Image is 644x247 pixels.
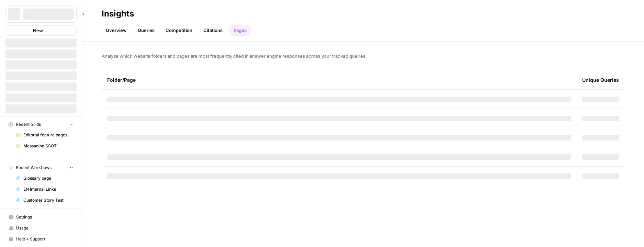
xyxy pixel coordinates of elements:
[161,25,196,36] a: Competition
[102,53,625,59] span: Analyze which website folders and pages are most frequently cited in answer engine responses acro...
[13,173,77,184] a: Glossary page
[102,8,134,19] div: Insights
[23,132,74,138] span: Editorial feature pages
[13,195,77,206] a: Customer Story Test
[16,165,52,171] span: Recent Workflows
[16,236,74,242] span: Help + Support
[5,162,77,173] button: Recent Workflows
[23,186,74,192] span: EN Internal Links
[199,25,227,36] a: Citations
[5,25,77,36] button: New
[16,225,74,231] span: Usage
[5,234,77,245] button: Help + Support
[5,212,77,223] a: Settings
[229,25,251,36] a: Pages
[23,197,74,203] span: Customer Story Test
[107,70,571,89] div: Folder/Page
[102,25,131,36] a: Overview
[16,214,74,220] span: Settings
[33,27,43,34] span: New
[5,223,77,234] a: Usage
[13,184,77,195] a: EN Internal Links
[16,121,41,127] span: Recent Grids
[134,25,159,36] a: Queries
[582,70,619,89] div: Unique Queries
[23,143,74,149] span: Messaging SSOT
[5,119,77,130] button: Recent Grids
[23,175,74,181] span: Glossary page
[13,130,77,141] a: Editorial feature pages
[13,141,77,151] a: Messaging SSOT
